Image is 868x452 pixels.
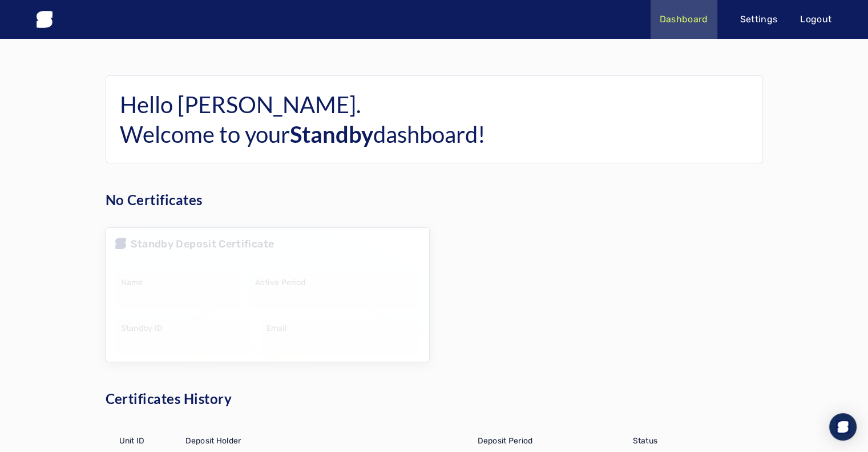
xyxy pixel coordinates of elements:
span: Unit ID [119,435,145,447]
h6: Hello [PERSON_NAME]. Welcome to your dashboard! [120,90,749,149]
p: Logout [800,13,831,26]
span: Deposit Period [478,435,533,447]
p: Dashboard [660,13,708,26]
div: Open Intercom Messenger [829,413,857,441]
span: Deposit Holder [185,435,241,447]
p: Certificates History [106,390,232,408]
p: Settings [740,13,778,26]
span: Standby [290,121,373,148]
p: No Certificates [106,191,203,209]
span: Status [633,435,658,447]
